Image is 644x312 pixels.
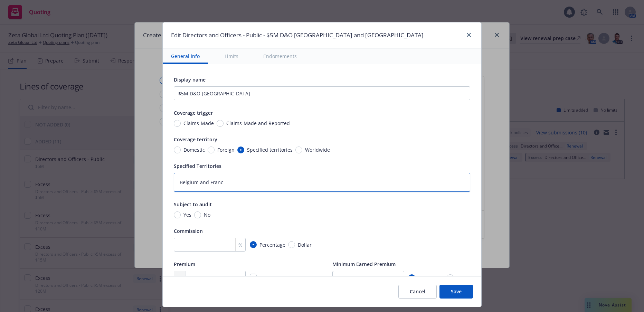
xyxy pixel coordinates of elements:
span: Coverage territory [174,136,217,143]
span: Dollar [456,274,470,282]
button: General info [163,48,208,64]
input: Specified territories [237,146,244,153]
span: Domestic [183,146,205,153]
button: Cancel [398,285,437,299]
span: Subject to audit [174,201,212,208]
span: Specified Territories [174,163,221,169]
input: Percentage [250,241,257,248]
input: Claims-Made and Reported [217,120,224,127]
button: Save [439,285,473,299]
span: Percentage [259,241,285,248]
span: % [238,241,243,248]
span: No [204,211,210,218]
span: Specified territories [247,146,293,153]
span: Commission [174,228,203,234]
span: Foreign [217,146,235,153]
input: Worldwide [295,146,302,153]
span: Display name [174,76,206,83]
span: Percentage [418,274,444,282]
input: Dollar [288,241,295,248]
input: 0.00 [186,271,245,284]
button: Limits [216,48,247,64]
button: Endorsements [255,48,305,64]
input: Domestic [174,146,181,153]
textarea: [GEOGRAPHIC_DATA] and [GEOGRAPHIC_DATA] [174,173,470,192]
span: Claims-Made [183,120,214,127]
span: Claims-Made and Reported [226,120,290,127]
span: Minimum Earned Premium [332,261,396,267]
span: Included [259,275,280,281]
span: Coverage trigger [174,110,213,116]
input: Foreign [208,146,215,153]
span: Dollar [298,241,312,248]
span: Worldwide [305,146,330,153]
input: No [194,211,201,218]
input: Claims-Made [174,120,181,127]
a: close [465,31,473,39]
input: Dollar [447,274,454,281]
input: Yes [174,211,181,218]
span: % [397,274,401,282]
span: Yes [183,211,191,218]
h1: Edit Directors and Officers - Public - $5M D&O [GEOGRAPHIC_DATA] and [GEOGRAPHIC_DATA] [171,31,424,40]
span: Premium [174,261,195,267]
input: Percentage [408,274,415,281]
